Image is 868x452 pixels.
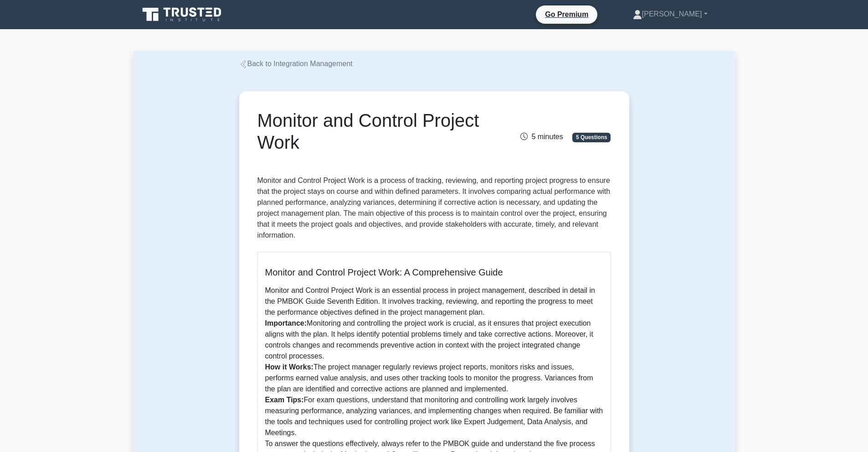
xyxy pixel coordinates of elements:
h1: Monitor and Control Project Work [257,109,489,153]
span: 5 minutes [520,133,563,140]
b: Importance: [265,319,307,327]
a: [PERSON_NAME] [611,5,729,23]
h5: Monitor and Control Project Work: A Comprehensive Guide [265,267,603,278]
p: Monitor and Control Project Work is a process of tracking, reviewing, and reporting project progr... [257,175,611,244]
a: Back to Integration Management [239,60,353,68]
span: 5 Questions [572,133,611,142]
a: Go Premium [539,9,594,20]
b: Exam Tips: [265,396,304,404]
b: How it Works: [265,363,313,371]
